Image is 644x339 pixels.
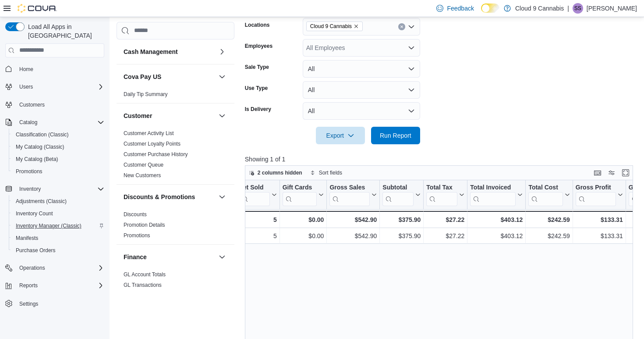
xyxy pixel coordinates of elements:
[16,64,104,75] span: Home
[515,3,564,14] p: Cloud 9 Cannabis
[426,183,464,206] button: Total Tax
[12,196,70,207] a: Adjustments (Classic)
[574,3,581,14] span: SS
[124,47,215,56] button: Cash Management
[12,208,104,219] span: Inventory Count
[9,195,108,207] button: Adjustments (Classic)
[19,186,41,193] span: Inventory
[382,183,414,192] div: Subtotal
[576,183,616,206] div: Gross Profit
[16,82,104,92] span: Users
[124,211,147,218] a: Discounts
[19,101,45,108] span: Customers
[303,102,420,120] button: All
[245,85,268,92] label: Use Type
[238,183,276,206] button: Net Sold
[9,244,108,257] button: Purchase Orders
[382,183,414,206] div: Subtotal
[12,221,85,231] a: Inventory Manager (Classic)
[16,143,64,150] span: My Catalog (Classic)
[16,156,58,163] span: My Catalog (Beta)
[310,22,352,31] span: Cloud 9 Cannabis
[426,231,464,241] div: $27.22
[12,142,104,152] span: My Catalog (Classic)
[321,127,360,144] span: Export
[2,279,108,292] button: Reports
[606,168,617,178] button: Display options
[528,183,563,206] div: Total Cost
[307,168,346,178] button: Sort fields
[329,183,377,206] button: Gross Sales
[25,22,104,40] span: Load All Apps in [GEOGRAPHIC_DATA]
[12,129,104,140] span: Classification (Classic)
[124,91,168,97] a: Daily Tip Summary
[245,21,270,29] label: Locations
[16,280,41,291] button: Reports
[2,262,108,274] button: Operations
[16,198,67,205] span: Adjustments (Classic)
[447,4,474,13] span: Feedback
[16,184,104,194] span: Inventory
[303,81,420,99] button: All
[19,282,38,289] span: Reports
[124,130,174,136] a: Customer Activity List
[398,23,405,30] button: Clear input
[12,166,46,177] a: Promotions
[16,299,42,309] a: Settings
[2,183,108,195] button: Inventory
[124,253,215,261] button: Finance
[12,154,62,164] a: My Catalog (Beta)
[245,168,306,178] button: 2 columns hidden
[117,89,234,103] div: Cova Pay US
[470,231,523,241] div: $403.12
[217,46,227,57] button: Cash Management
[9,141,108,153] button: My Catalog (Classic)
[124,271,166,278] a: GL Account Totals
[470,183,516,192] div: Total Invoiced
[481,4,499,13] input: Dark Mode
[371,127,420,144] button: Run Report
[124,151,188,157] a: Customer Purchase History
[12,233,42,243] a: Manifests
[470,183,523,206] button: Total Invoiced
[12,221,104,231] span: Inventory Manager (Classic)
[19,264,45,271] span: Operations
[19,83,33,90] span: Users
[19,119,37,126] span: Catalog
[258,169,302,176] span: 2 columns hidden
[16,168,42,175] span: Promotions
[329,214,377,225] div: $542.90
[528,183,570,206] button: Total Cost
[9,165,108,178] button: Promotions
[16,100,48,110] a: Customers
[576,231,623,241] div: $133.31
[124,253,147,261] h3: Finance
[16,64,37,75] a: Home
[470,214,523,225] div: $403.12
[2,81,108,93] button: Users
[319,169,342,176] span: Sort fields
[283,231,324,241] div: $0.00
[382,214,421,225] div: $375.90
[408,44,415,51] button: Open list of options
[124,47,178,56] h3: Cash Management
[576,183,616,192] div: Gross Profit
[306,21,363,31] span: Cloud 9 Cannabis
[117,209,234,244] div: Discounts & Promotions
[576,214,623,225] div: $133.31
[528,183,563,192] div: Total Cost
[12,129,72,140] a: Classification (Classic)
[217,252,227,262] button: Finance
[16,263,104,273] span: Operations
[5,59,104,333] nav: Complex example
[567,3,569,14] p: |
[117,128,234,184] div: Customer
[620,168,631,178] button: Enter fullscreen
[12,142,68,152] a: My Catalog (Classic)
[124,111,215,120] button: Customer
[16,117,104,128] span: Catalog
[124,222,165,228] a: Promotion Details
[19,300,38,307] span: Settings
[9,232,108,244] button: Manifests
